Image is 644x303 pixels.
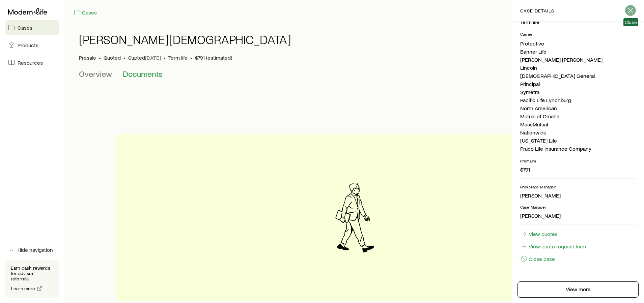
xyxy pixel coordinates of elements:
[168,54,188,61] span: Term life
[520,243,586,250] a: View quote request form
[520,18,636,26] li: Term life
[164,54,166,61] span: •
[520,104,636,112] li: North American
[11,265,54,281] p: Earn cash rewards for advisor referrals.
[5,55,59,70] a: Resources
[5,38,59,53] a: Products
[520,166,636,173] p: $791
[123,69,163,79] span: Documents
[18,59,43,66] span: Resources
[128,54,161,61] p: Started
[520,56,636,64] li: [PERSON_NAME] [PERSON_NAME]
[520,137,636,145] li: [US_STATE] Life
[520,96,636,104] li: Pacific Life Lynchburg
[520,204,636,210] p: Case Manager
[190,54,192,61] span: •
[520,230,558,238] a: View quotes
[520,64,636,72] li: Lincoln
[195,54,232,61] span: $791 (estimated)
[104,54,121,61] span: Quoted
[520,158,636,163] p: Premium
[18,42,38,49] span: Products
[520,48,636,56] li: Banner Life
[520,184,636,189] p: Brokerage Manager
[520,88,636,96] li: Symetra
[517,281,639,298] a: View more
[520,145,636,153] li: Pruco Life Insurance Company
[520,39,636,48] li: Protective
[18,24,32,31] span: Cases
[74,9,97,17] a: Cases
[625,20,637,25] span: Close
[5,20,59,35] a: Cases
[520,31,636,37] p: Carrier
[520,112,636,120] li: Mutual of Omaha
[520,128,636,137] li: Nationwide
[11,286,35,291] span: Learn more
[5,260,59,298] div: Earn cash rewards for advisor referrals.Learn more
[520,72,636,80] li: [DEMOGRAPHIC_DATA] General
[123,54,125,61] span: •
[79,54,96,61] p: Presale
[18,246,53,253] span: Hide navigation
[5,242,59,257] button: Hide navigation
[145,54,161,61] span: [DATE]
[99,54,101,61] span: •
[520,120,636,128] li: MassMutual
[520,80,636,88] li: Principal
[520,255,555,263] button: Close case
[520,212,636,219] p: [PERSON_NAME]
[520,192,636,199] p: [PERSON_NAME]
[79,69,112,79] span: Overview
[79,69,631,85] div: Case details tabs
[520,8,554,13] p: case details
[79,33,291,46] h1: [PERSON_NAME][DEMOGRAPHIC_DATA]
